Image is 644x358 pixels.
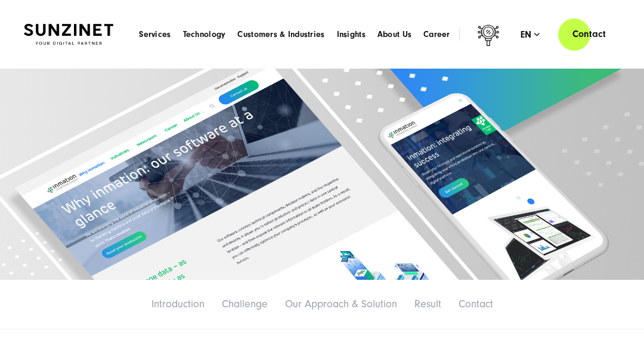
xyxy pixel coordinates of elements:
a: Technology [183,29,226,41]
a: Challenge [222,298,268,310]
img: SUNZINET Full Service Digital Agentur [24,24,113,45]
a: Contact [558,17,620,51]
a: Customers & Industries [237,29,324,41]
a: Services [139,29,171,41]
a: Our Approach & Solution [285,298,397,310]
a: Insights [337,29,366,41]
a: Contact [459,298,493,310]
a: Career [423,29,450,41]
a: Result [414,298,441,310]
div: en [521,29,540,41]
a: Introduction [151,298,205,310]
a: About Us [377,29,411,41]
